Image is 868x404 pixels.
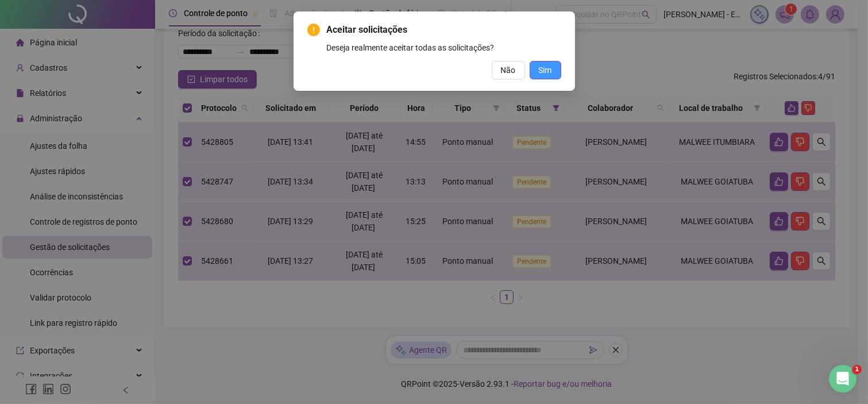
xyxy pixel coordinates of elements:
span: 1 [852,365,862,374]
button: Sim [530,61,561,79]
button: Não [492,61,525,79]
div: Deseja realmente aceitar todas as solicitações? [327,41,561,54]
span: exclamation-circle [307,24,320,36]
iframe: Intercom live chat [829,365,857,393]
span: Sim [539,64,552,76]
span: Não [501,64,516,76]
span: Aceitar solicitações [327,23,561,37]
